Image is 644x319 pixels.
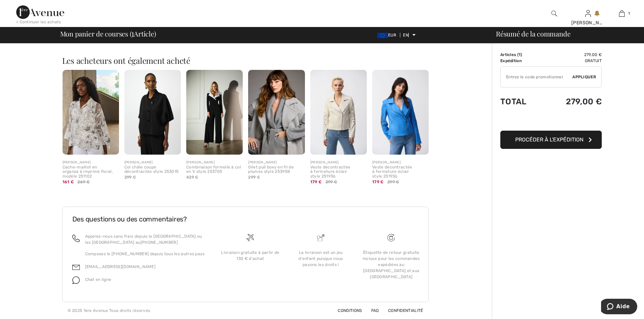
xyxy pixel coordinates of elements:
font: Cache-maillot en organza à imprimé floral, modèle 251102 [63,165,113,179]
font: 1 [519,52,521,57]
img: Combinaison formelle à col en V style 253705 [186,70,243,155]
font: Appelez-nous sans frais depuis le [GEOGRAPHIC_DATA] ou les [GEOGRAPHIC_DATA] au [85,234,202,245]
img: La livraison est un jeu d'enfant puisque nous payons les droits ! [317,234,325,241]
font: [PERSON_NAME] [186,160,215,164]
font: Chat en ligne [85,277,112,282]
font: 299 € [387,180,399,184]
font: Article) [134,29,156,38]
a: FAQ [363,308,379,313]
font: Composez le [PHONE_NUMBER] depuis tous les autres pays [85,251,205,256]
img: appel [72,235,80,242]
font: [PERSON_NAME] [571,20,611,26]
img: Veste décontractée à fermeture éclair style 251936 [372,70,429,155]
img: rechercher sur le site [551,9,557,18]
font: [PERSON_NAME] [372,160,401,164]
font: Confidentialité [388,308,423,313]
iframe: PayPal [500,113,602,128]
font: Gilet pull boxy en fil de plumes style 253958 [248,165,294,174]
font: Col châle coupe décontractée style 253015 [124,165,179,174]
button: Procéder à l'expédition [500,131,602,149]
font: Résumé de la commande [496,29,570,38]
font: Procéder à l'expédition [515,136,583,143]
font: Étiquette de retour gratuite incluse pour les commandes expédiées au [GEOGRAPHIC_DATA] et aux [GE... [363,250,420,279]
a: [EMAIL_ADDRESS][DOMAIN_NAME] [85,264,156,269]
img: Mes informations [585,9,591,18]
input: Code promotionnel [501,67,572,87]
font: [PERSON_NAME] [124,160,153,164]
font: Les acheteurs ont également acheté [62,55,191,66]
font: © 2025 1ère Avenue Tous droits réservés [68,308,150,313]
font: Expédition [500,58,522,63]
font: 179 € [310,180,322,184]
a: Confidentialité [380,308,423,313]
img: 1ère Avenue [16,5,64,19]
font: Veste décontractée à fermeture éclair style 251936 [310,165,350,179]
font: EN [403,33,408,37]
font: [PERSON_NAME] [310,160,339,164]
img: Euro [377,33,388,38]
font: FAQ [371,308,379,313]
font: 299 € [248,175,260,180]
font: 161 € [63,180,74,184]
font: 429 € [186,175,198,180]
font: Mon panier de courses ( [60,29,132,38]
img: e-mail [72,264,80,271]
font: Livraison gratuite à partir de 130 € d'achat [221,250,279,261]
font: Combinaison formelle à col en V style 253705 [186,165,241,174]
font: Veste décontractée à fermeture éclair style 251936 [372,165,412,179]
font: Articles ( [500,52,519,57]
font: Gratuit [585,58,602,63]
font: La livraison est un jeu d'enfant puisque nous payons les droits ! [299,250,343,267]
font: 179 € [372,180,384,184]
font: 1 [132,27,134,39]
font: < Continuer les achats [16,20,61,24]
font: Conditions [338,308,362,313]
font: 299 € [326,180,337,184]
font: ) [521,52,522,57]
font: EUR [388,33,396,37]
font: [PERSON_NAME] [248,160,277,164]
iframe: Ouvre un widget dans lequel vous pouvez trouver plus d'informations [601,299,637,316]
img: Gilet pull boxy en fil de plumes style 253958 [248,70,305,155]
font: [PERSON_NAME] [63,160,91,164]
a: Se connecter [585,10,591,17]
font: 279,00 € [566,97,602,106]
img: Cache-maillot en organza à imprimé floral, modèle 251102 [63,70,119,155]
font: [PHONE_NUMBER] [141,240,178,245]
img: Mon sac [619,9,625,18]
font: 1 [628,11,630,16]
font: 269 ​​€ [77,180,90,184]
font: 299 € [124,175,136,180]
img: Livraison gratuite pour les commandes supérieures à 130 £ [246,234,254,241]
img: Livraison gratuite pour les commandes supérieures à 130 £ [387,234,395,241]
img: chat [72,276,80,284]
img: Veste décontractée à fermeture éclair style 251936 [310,70,367,155]
font: Appliquer [572,75,596,79]
font: 279,00 € [584,52,602,57]
font: Total [500,97,527,106]
img: Col châle coupe décontractée style 253015 [124,70,181,155]
font: Des questions ou des commentaires? [72,215,187,223]
a: Conditions [330,308,362,313]
a: 1 [605,9,638,18]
